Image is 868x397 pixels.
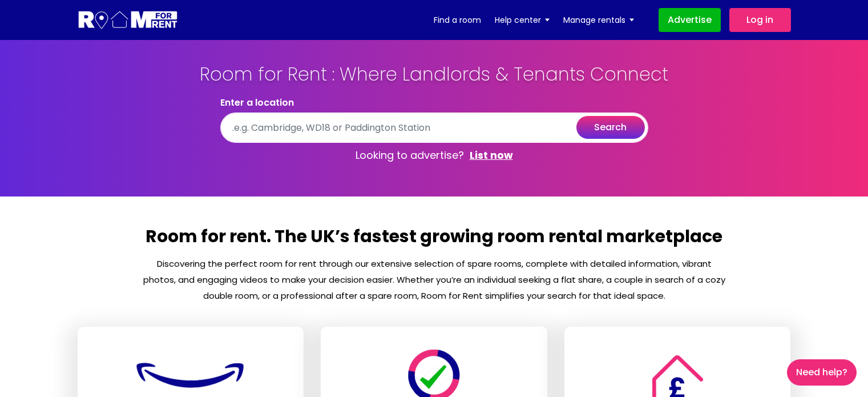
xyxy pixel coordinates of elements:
[787,359,857,386] a: Need Help?
[434,11,481,29] a: Find a room
[220,143,648,168] p: Looking to advertise?
[576,116,645,139] button: search
[563,11,634,29] a: Manage rentals
[659,8,721,32] a: Advertise
[142,256,726,304] p: Discovering the perfect room for rent through our extensive selection of spare rooms, complete wi...
[470,149,513,162] a: List now
[142,225,726,256] h2: Room for rent. The UK’s fastest growing room rental marketplace
[134,357,248,393] img: Room For Rent
[220,97,648,108] label: Enter a location
[78,10,179,31] img: Logo for Room for Rent, featuring a welcoming design with a house icon and modern typography
[175,63,694,97] h1: Room for Rent : Where Landlords & Tenants Connect
[729,8,791,32] a: Log in
[495,11,550,29] a: Help center
[220,113,648,143] input: .e.g. Cambridge, WD18 or Paddington Station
